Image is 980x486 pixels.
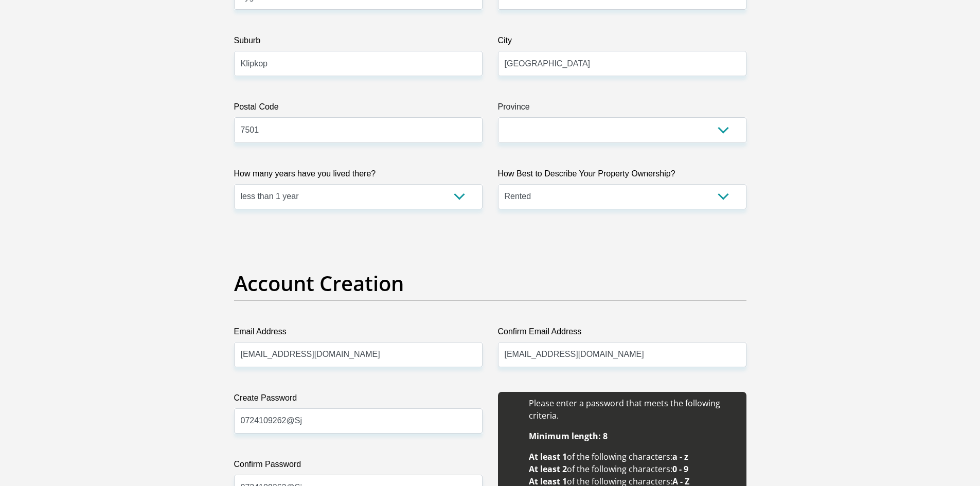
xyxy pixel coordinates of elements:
[234,34,483,51] label: Suburb
[529,463,567,475] b: At least 2
[234,342,483,367] input: Email Address
[234,458,483,475] label: Confirm Password
[234,101,483,117] label: Postal Code
[498,184,746,209] select: Please select a value
[234,326,483,342] label: Email Address
[234,271,746,296] h2: Account Creation
[529,451,567,462] b: At least 1
[498,51,746,76] input: City
[498,117,746,142] select: Please Select a Province
[234,408,483,434] input: Create Password
[529,430,608,442] b: Minimum length: 8
[234,51,483,76] input: Suburb
[234,168,483,184] label: How many years have you lived there?
[498,342,746,367] input: Confirm Email Address
[529,397,736,422] li: Please enter a password that meets the following criteria.
[672,451,688,462] b: a - z
[498,168,746,184] label: How Best to Describe Your Property Ownership?
[234,117,483,142] input: Postal Code
[498,326,746,342] label: Confirm Email Address
[234,184,483,209] select: Please select a value
[672,463,688,475] b: 0 - 9
[498,34,746,51] label: City
[498,101,746,117] label: Province
[529,463,736,475] li: of the following characters:
[234,392,483,408] label: Create Password
[529,451,736,463] li: of the following characters:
